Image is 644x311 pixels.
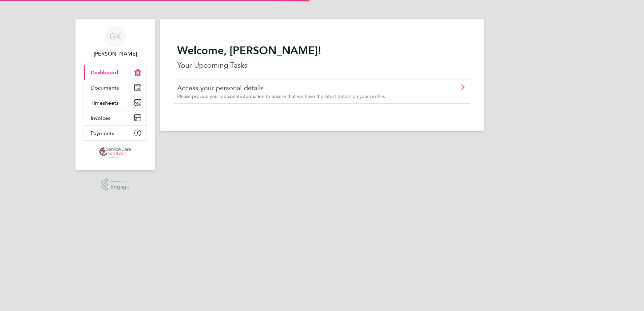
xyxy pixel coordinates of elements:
[177,44,467,57] h2: Welcome, [PERSON_NAME]!
[84,126,147,140] a: Payments
[177,83,429,92] a: Access your personal details
[177,60,467,71] p: Your Upcoming Tasks
[91,84,119,91] span: Documents
[84,80,147,95] a: Documents
[84,110,147,125] a: Invoices
[91,115,110,121] span: Invoices
[110,184,129,190] span: Engage
[84,26,147,58] a: GK[PERSON_NAME]
[75,19,155,170] nav: Main navigation
[84,95,147,110] a: Timesheets
[109,32,121,41] span: GK
[84,50,147,58] span: Gary Kilbride
[84,65,147,80] a: Dashboard
[91,69,118,76] span: Dashboard
[110,178,129,184] span: Powered by
[99,147,131,158] img: servicecare-logo-retina.png
[91,100,119,106] span: Timesheets
[91,130,114,136] span: Payments
[177,93,385,99] span: Please provide your personal information to ensure that we have the latest details on your profile.
[84,147,147,158] a: Go to home page
[101,178,130,191] a: Powered byEngage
